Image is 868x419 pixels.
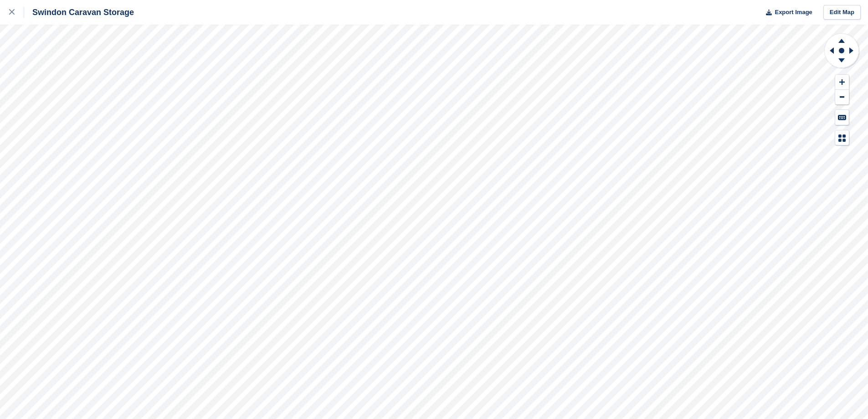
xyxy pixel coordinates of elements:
div: Swindon Caravan Storage [24,7,134,18]
button: Export Image [760,5,812,20]
a: Edit Map [823,5,861,20]
button: Zoom Out [835,90,849,105]
button: Keyboard Shortcuts [835,110,849,125]
button: Map Legend [835,130,849,145]
button: Zoom In [835,75,849,90]
span: Export Image [775,8,812,17]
